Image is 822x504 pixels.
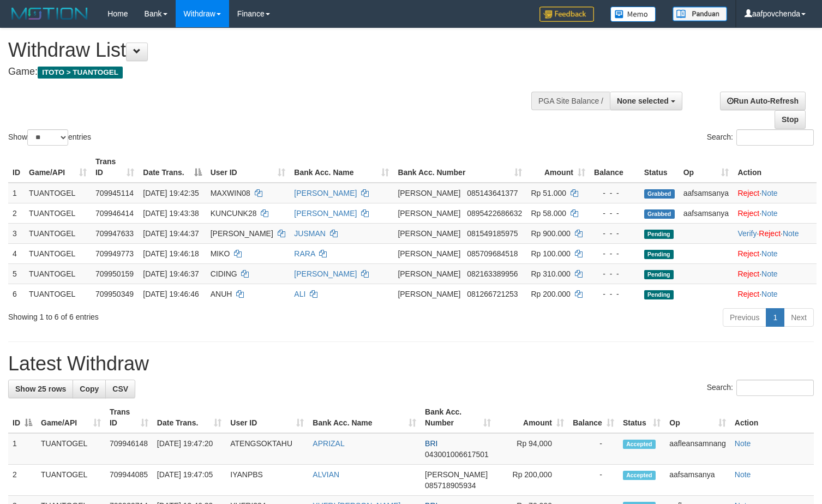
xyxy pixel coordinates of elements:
[737,249,759,258] a: Reject
[531,189,566,197] span: Rp 51.000
[211,249,230,258] span: MIKO
[644,250,674,259] span: Pending
[95,269,134,278] span: 709950159
[37,465,105,496] td: TUANTOGEL
[25,284,91,304] td: TUANTOGEL
[294,229,326,238] a: JUSMAN
[226,433,308,465] td: ATENGSOKTAHU
[211,229,273,238] span: [PERSON_NAME]
[594,208,635,219] div: - - -
[95,189,134,197] span: 709945114
[8,380,73,398] a: Show 25 rows
[8,152,25,183] th: ID
[679,152,734,183] th: Op: activate to sort column ascending
[8,433,37,465] td: 1
[313,470,339,479] a: ALVIAN
[15,385,66,393] span: Show 25 rows
[568,402,619,433] th: Balance: activate to sort column ascending
[95,290,134,298] span: 709950349
[206,152,290,183] th: User ID: activate to sort column ascending
[143,249,199,258] span: [DATE] 19:46:18
[707,380,814,396] label: Search:
[8,465,37,496] td: 2
[733,183,817,203] td: ·
[759,229,781,238] a: Reject
[761,209,778,218] a: Note
[143,290,199,298] span: [DATE] 19:46:46
[425,470,488,479] span: [PERSON_NAME]
[8,284,25,304] td: 6
[8,67,537,77] h4: Game:
[294,269,357,278] a: [PERSON_NAME]
[733,152,817,183] th: Action
[73,380,106,398] a: Copy
[610,7,656,22] img: Button%20Memo.svg
[37,402,105,433] th: Game/API: activate to sort column ascending
[735,439,751,448] a: Note
[37,433,105,465] td: TUANTOGEL
[8,129,91,146] label: Show entries
[8,243,25,263] td: 4
[531,290,570,298] span: Rp 200.000
[294,290,305,298] a: ALI
[105,380,135,398] a: CSV
[467,249,518,258] span: Copy 085709684518 to clipboard
[665,465,730,496] td: aafsamsanya
[211,269,237,278] span: CIDING
[153,402,226,433] th: Date Trans.: activate to sort column ascending
[594,228,635,239] div: - - -
[644,209,675,219] span: Grabbed
[495,465,568,496] td: Rp 200,000
[95,209,134,218] span: 709946414
[105,402,153,433] th: Trans ID: activate to sort column ascending
[644,270,674,279] span: Pending
[95,229,134,238] span: 709947633
[594,289,635,299] div: - - -
[610,92,682,110] button: None selected
[665,402,730,433] th: Op: activate to sort column ascending
[665,433,730,465] td: aafleansamnang
[761,269,778,278] a: Note
[143,189,199,197] span: [DATE] 19:42:35
[568,465,619,496] td: -
[8,5,91,22] img: MOTION_logo.png
[80,385,99,393] span: Copy
[784,308,814,327] a: Next
[8,203,25,223] td: 2
[736,129,814,146] input: Search:
[290,152,393,183] th: Bank Acc. Name: activate to sort column ascending
[735,470,751,479] a: Note
[526,152,589,183] th: Amount: activate to sort column ascending
[294,189,357,197] a: [PERSON_NAME]
[733,243,817,263] td: ·
[143,269,199,278] span: [DATE] 19:46:37
[644,290,674,299] span: Pending
[294,249,315,258] a: RARA
[105,465,153,496] td: 709944085
[153,433,226,465] td: [DATE] 19:47:20
[539,7,594,22] img: Feedback.jpg
[8,263,25,284] td: 5
[733,223,817,243] td: · ·
[8,183,25,203] td: 1
[398,269,460,278] span: [PERSON_NAME]
[226,465,308,496] td: IYANPBS
[153,465,226,496] td: [DATE] 19:47:05
[294,209,357,218] a: [PERSON_NAME]
[308,402,421,433] th: Bank Acc. Name: activate to sort column ascending
[761,290,778,298] a: Note
[679,203,734,223] td: aafsamsanya
[467,189,518,197] span: Copy 085143641377 to clipboard
[730,402,814,433] th: Action
[25,152,91,183] th: Game/API: activate to sort column ascending
[211,209,257,218] span: KUNCUNK28
[398,189,460,197] span: [PERSON_NAME]
[623,440,656,449] span: Accepted
[594,268,635,279] div: - - -
[733,284,817,304] td: ·
[421,402,495,433] th: Bank Acc. Number: activate to sort column ascending
[25,223,91,243] td: TUANTOGEL
[467,290,518,298] span: Copy 081266721253 to clipboard
[737,290,759,298] a: Reject
[467,229,518,238] span: Copy 081549185975 to clipboard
